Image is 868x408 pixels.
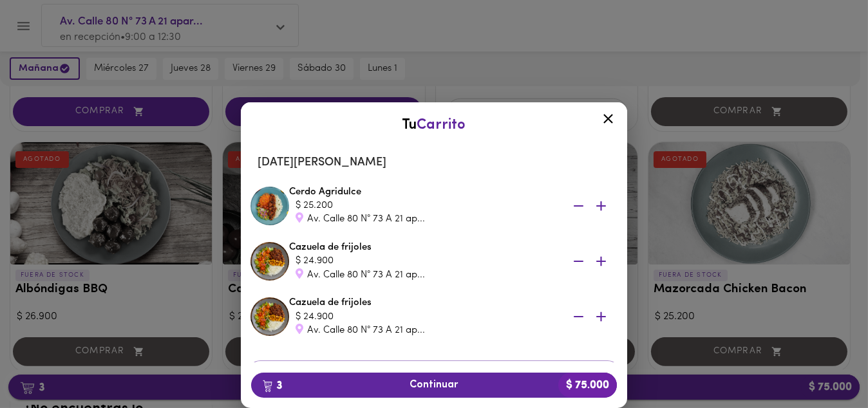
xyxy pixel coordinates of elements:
[255,377,290,394] b: 3
[247,147,621,178] li: [DATE][PERSON_NAME]
[251,373,617,398] button: 3Continuar$ 75.000
[793,333,855,395] iframe: Messagebird Livechat Widget
[296,310,553,324] div: $ 24.900
[289,241,618,282] div: Cazuela de frijoles
[296,268,553,282] div: Av. Calle 80 N° 73 A 21 ap...
[250,297,289,336] img: Cazuela de frijoles
[254,115,614,135] div: Tu
[417,118,466,133] span: Carrito
[296,199,553,212] div: $ 25.200
[296,212,553,226] div: Av. Calle 80 N° 73 A 21 ap...
[263,380,272,393] img: cart.png
[289,185,618,227] div: Cerdo Agridulce
[296,324,553,337] div: Av. Calle 80 N° 73 A 21 ap...
[250,242,289,281] img: Cazuela de frijoles
[250,187,289,225] img: Cerdo Agridulce
[558,373,617,398] b: $ 75.000
[296,254,553,268] div: $ 24.900
[247,360,621,387] button: Agregar más productos
[289,296,618,337] div: Cazuela de frijoles
[261,379,607,391] span: Continuar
